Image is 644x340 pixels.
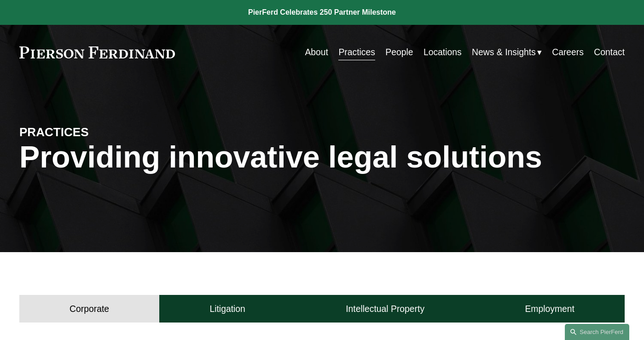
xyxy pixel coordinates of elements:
[472,43,542,61] a: folder dropdown
[565,324,629,340] a: Search this site
[424,43,462,61] a: Locations
[525,303,574,315] h4: Employment
[385,43,413,61] a: People
[594,43,625,61] a: Contact
[338,43,375,61] a: Practices
[346,303,424,315] h4: Intellectual Property
[305,43,328,61] a: About
[19,140,625,175] h1: Providing innovative legal solutions
[70,303,109,315] h4: Corporate
[19,125,171,140] h4: PRACTICES
[552,43,584,61] a: Careers
[472,44,536,60] span: News & Insights
[209,303,245,315] h4: Litigation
